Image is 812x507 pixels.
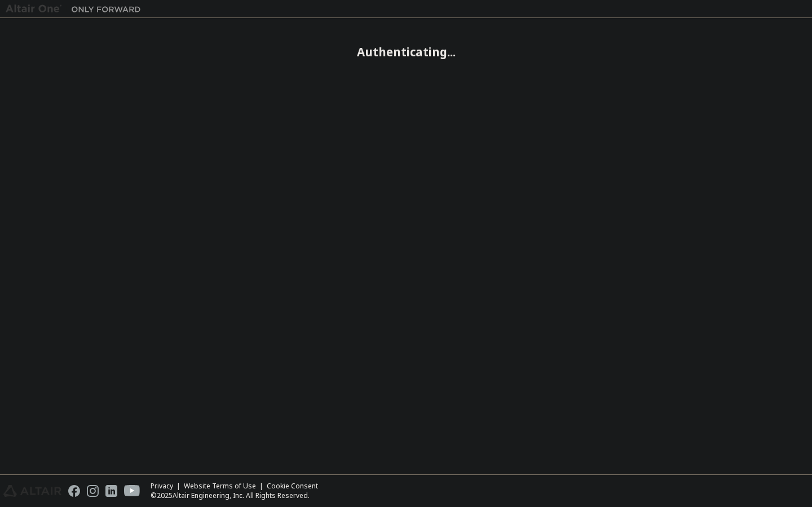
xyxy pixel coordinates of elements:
img: instagram.svg [87,485,99,497]
img: facebook.svg [68,485,80,497]
div: Website Terms of Use [184,482,267,491]
div: Cookie Consent [267,482,325,491]
img: altair_logo.svg [3,485,61,497]
div: Privacy [151,482,184,491]
img: linkedin.svg [105,485,117,497]
img: Altair One [6,3,147,15]
img: youtube.svg [124,485,140,497]
h2: Authenticating... [6,45,806,59]
p: © 2025 Altair Engineering, Inc. All Rights Reserved. [151,491,325,500]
